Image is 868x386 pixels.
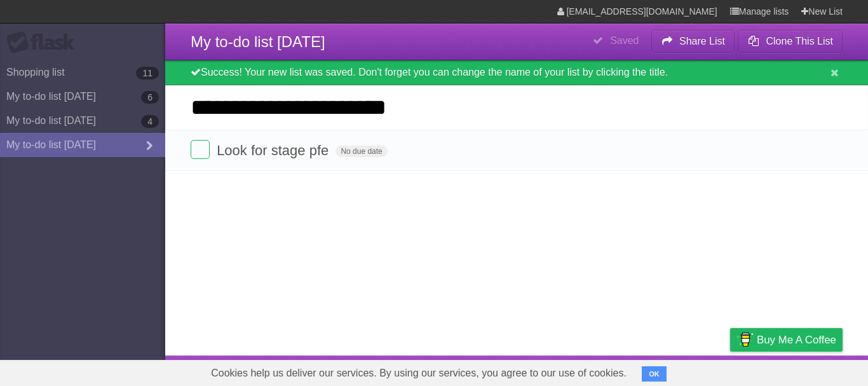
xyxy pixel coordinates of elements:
[766,36,833,46] b: Clone This List
[136,67,159,79] b: 11
[714,359,747,383] a: Privacy
[642,366,667,382] button: OK
[191,33,325,50] span: My to-do list [DATE]
[603,359,654,383] a: Developers
[757,329,836,351] span: Buy me a coffee
[610,35,639,46] b: Saved
[217,142,332,158] span: Look for stage pfe
[191,140,210,159] label: Done
[738,30,843,53] button: Clone This List
[141,115,159,128] b: 4
[141,91,159,104] b: 6
[561,359,588,383] a: About
[651,30,735,53] button: Share List
[679,36,725,46] b: Share List
[730,328,843,352] a: Buy me a coffee
[336,146,387,157] span: No due date
[670,359,698,383] a: Terms
[763,359,843,383] a: Suggest a feature
[6,31,83,54] div: Flask
[736,329,754,350] img: Buy me a coffee
[165,60,868,85] div: Success! Your new list was saved. Don't forget you can change the name of your list by clicking t...
[198,361,639,386] span: Cookies help us deliver our services. By using our services, you agree to our use of cookies.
